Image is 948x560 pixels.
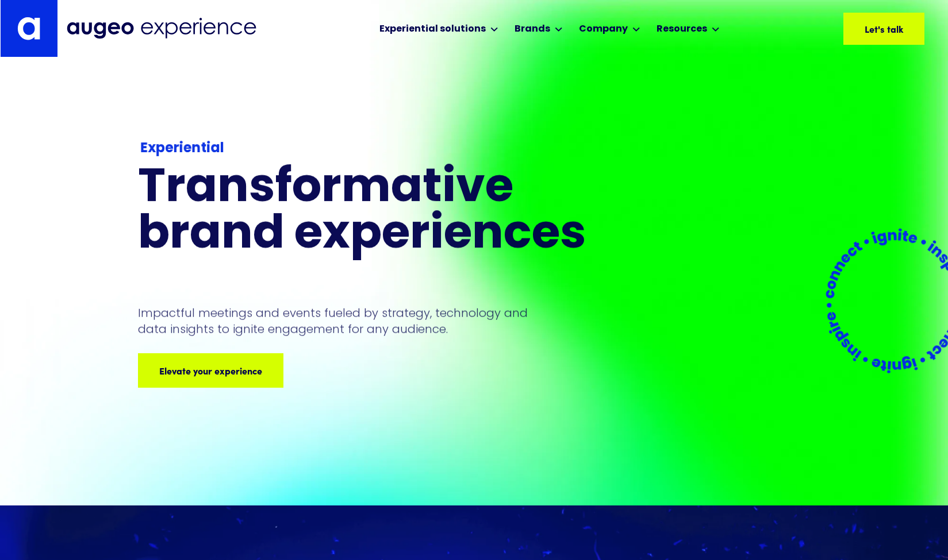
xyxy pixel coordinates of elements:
[379,22,486,36] div: Experiential solutions
[515,22,550,36] div: Brands
[67,18,256,39] img: Augeo Experience business unit full logo in midnight blue.
[138,166,635,259] h1: Transformative brand experiences
[579,22,628,36] div: Company
[138,353,283,388] a: Elevate your experience
[138,305,534,337] p: Impactful meetings and events fueled by strategy, technology and data insights to ignite engageme...
[140,138,632,159] div: Experiential
[657,22,707,36] div: Resources
[843,13,924,45] a: Let's talk
[17,17,40,40] img: Augeo's "a" monogram decorative logo in white.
